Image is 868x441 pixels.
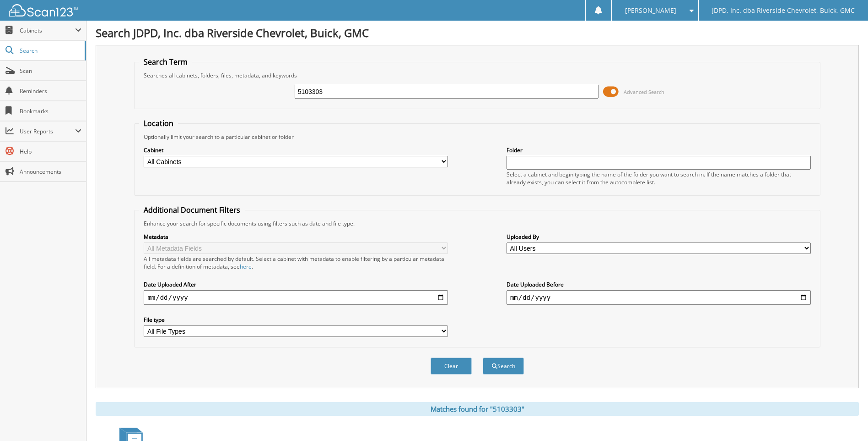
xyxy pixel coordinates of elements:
[96,25,859,40] h1: Search JDPD, Inc. dba Riverside Chevrolet, Buick, GMC
[20,87,81,95] span: Reminders
[20,148,81,155] span: Help
[20,47,80,55] span: Search
[712,8,855,13] span: JDPD, Inc. dba Riverside Chevrolet, Buick, GMC
[624,88,664,95] span: Advanced Search
[139,205,245,215] legend: Additional Document Filters
[144,290,448,305] input: start
[483,358,524,375] button: Search
[20,27,75,34] span: Cabinets
[144,255,448,270] div: All metadata fields are searched by default. Select a cabinet with metadata to enable filtering b...
[139,133,815,141] div: Optionally limit your search to a particular cabinet or folder
[507,281,811,288] label: Date Uploaded Before
[240,263,252,270] a: here
[144,316,448,324] label: File type
[625,8,676,13] span: [PERSON_NAME]
[139,57,192,67] legend: Search Term
[139,118,178,128] legend: Location
[144,281,448,288] label: Date Uploaded After
[507,146,811,154] label: Folder
[20,67,81,75] span: Scan
[144,233,448,241] label: Metadata
[144,146,448,154] label: Cabinet
[431,358,472,375] button: Clear
[20,127,75,135] span: User Reports
[96,402,859,416] div: Matches found for "5103303"
[507,171,811,186] div: Select a cabinet and begin typing the name of the folder you want to search in. If the name match...
[139,220,815,227] div: Enhance your search for specific documents using filters such as date and file type.
[20,168,81,176] span: Announcements
[20,107,81,115] span: Bookmarks
[507,233,811,241] label: Uploaded By
[507,290,811,305] input: end
[9,4,78,17] img: scan123-logo-white.svg
[139,72,815,79] div: Searches all cabinets, folders, files, metadata, and keywords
